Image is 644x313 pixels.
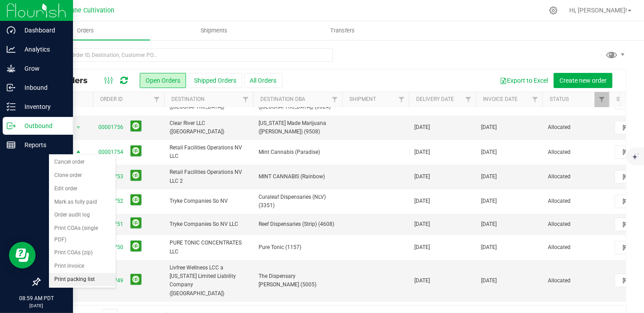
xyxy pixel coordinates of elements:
[73,121,84,134] span: select
[259,272,337,289] span: The Dispensary [PERSON_NAME] (5005)
[259,119,337,136] span: [US_STATE] Made Marijuana ([PERSON_NAME]) (9508)
[7,140,16,149] inline-svg: Reports
[554,73,612,88] button: Create new order
[73,146,84,159] span: select
[49,182,116,196] li: Edit order
[461,92,476,107] a: Filter
[414,277,430,285] span: [DATE]
[318,27,367,35] span: Transfers
[4,294,69,302] p: 08:59 AM PDT
[100,96,123,102] a: Order ID
[150,92,164,107] a: Filter
[528,92,543,107] a: Filter
[49,169,116,182] li: Clone order
[349,96,376,102] a: Shipment
[550,96,569,102] a: Status
[548,243,604,252] span: Allocated
[548,197,604,205] span: Allocated
[170,197,248,205] span: Tryke Companies So NV
[65,27,106,35] span: Orders
[140,73,186,88] button: Open Orders
[16,63,69,74] p: Grow
[16,82,69,93] p: Inbound
[481,220,497,229] span: [DATE]
[278,21,407,40] a: Transfers
[170,144,248,161] span: Retail Facilities Operations NV LLC
[259,193,337,210] span: Curaleaf Dispensaries (NLV) (3351)
[171,96,205,102] a: Destination
[16,140,69,150] p: Reports
[67,7,115,14] span: Dune Cultivation
[559,77,607,84] span: Create new order
[414,220,430,229] span: [DATE]
[16,25,69,36] p: Dashboard
[49,209,116,222] li: Order audit log
[481,277,497,285] span: [DATE]
[259,173,337,181] span: MINT CANNABIS (Rainbow)
[481,197,497,205] span: [DATE]
[548,220,604,229] span: Allocated
[188,73,242,88] button: Shipped Orders
[494,73,554,88] button: Export to Excel
[481,148,497,156] span: [DATE]
[328,92,342,107] a: Filter
[259,220,337,229] span: Reef Dispensaries (Strip) (4608)
[414,243,430,252] span: [DATE]
[49,222,116,246] li: Print COAs (single PDF)
[7,26,16,35] inline-svg: Dashboard
[98,148,123,156] a: 00001754
[170,220,248,229] span: Tryke Companies So NV LLC
[150,21,279,40] a: Shipments
[394,92,409,107] a: Filter
[259,243,337,252] span: Pure Tonic (1157)
[7,121,16,130] inline-svg: Outbound
[9,242,36,269] iframe: Resource center
[548,123,604,132] span: Allocated
[481,173,497,181] span: [DATE]
[548,148,604,156] span: Allocated
[259,148,337,156] span: Mint Cannabis (Paradise)
[414,173,430,181] span: [DATE]
[244,73,283,88] button: All Orders
[4,302,69,309] p: [DATE]
[170,119,248,136] span: Clear River LLC ([GEOGRAPHIC_DATA])
[49,273,116,286] li: Print packing list
[49,260,116,273] li: Print invoice
[16,44,69,55] p: Analytics
[548,6,559,15] div: Manage settings
[414,123,430,132] span: [DATE]
[7,102,16,111] inline-svg: Inventory
[49,156,116,169] li: Cancel order
[39,48,333,62] input: Search Order ID, Destination, Customer PO...
[595,92,609,107] a: Filter
[7,64,16,73] inline-svg: Grow
[98,123,123,132] a: 00001756
[616,96,643,102] a: Sales Rep
[483,96,518,102] a: Invoice Date
[7,83,16,92] inline-svg: Inbound
[49,196,116,209] li: Mark as fully paid
[414,197,430,205] span: [DATE]
[481,243,497,252] span: [DATE]
[548,173,604,181] span: Allocated
[16,101,69,112] p: Inventory
[260,96,305,102] a: Destination DBA
[189,27,239,35] span: Shipments
[170,168,248,185] span: Retail Facilities Operations NV LLC 2
[548,277,604,285] span: Allocated
[16,120,69,131] p: Outbound
[416,96,454,102] a: Delivery Date
[170,239,248,256] span: PURE TONIC CONCENTRATES LLC
[7,45,16,54] inline-svg: Analytics
[49,246,116,260] li: Print COAs (zip)
[569,7,627,14] span: Hi, [PERSON_NAME]!
[170,264,248,298] span: Livfree Wellness LCC a [US_STATE] Limited Liability Company ([GEOGRAPHIC_DATA])
[239,92,253,107] a: Filter
[414,148,430,156] span: [DATE]
[481,123,497,132] span: [DATE]
[21,21,150,40] a: Orders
